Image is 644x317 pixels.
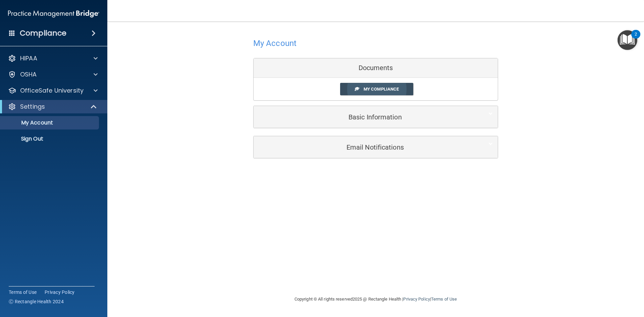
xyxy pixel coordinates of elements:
[8,70,98,78] a: OSHA
[259,109,493,124] a: Basic Information
[635,34,637,43] div: 2
[618,30,637,50] button: Open Resource Center, 2 new notifications
[20,70,37,78] p: OSHA
[403,297,430,302] a: Privacy Policy
[8,54,98,62] a: HIPAA
[9,298,64,305] span: Ⓒ Rectangle Health 2024
[20,29,66,38] h4: Compliance
[259,144,472,151] h5: Email Notifications
[254,58,498,78] div: Documents
[4,136,96,142] p: Sign Out
[253,39,297,48] h4: My Account
[9,289,37,296] a: Terms of Use
[20,87,84,95] p: OfficeSafe University
[20,54,37,62] p: HIPAA
[364,87,399,92] span: My Compliance
[8,7,99,20] img: PMB logo
[8,87,98,95] a: OfficeSafe University
[253,288,498,310] div: Copyright © All rights reserved 2025 @ Rectangle Health | |
[45,289,75,296] a: Privacy Policy
[20,103,45,111] p: Settings
[431,297,457,302] a: Terms of Use
[259,113,472,121] h5: Basic Information
[8,103,97,111] a: Settings
[259,140,493,155] a: Email Notifications
[4,119,96,126] p: My Account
